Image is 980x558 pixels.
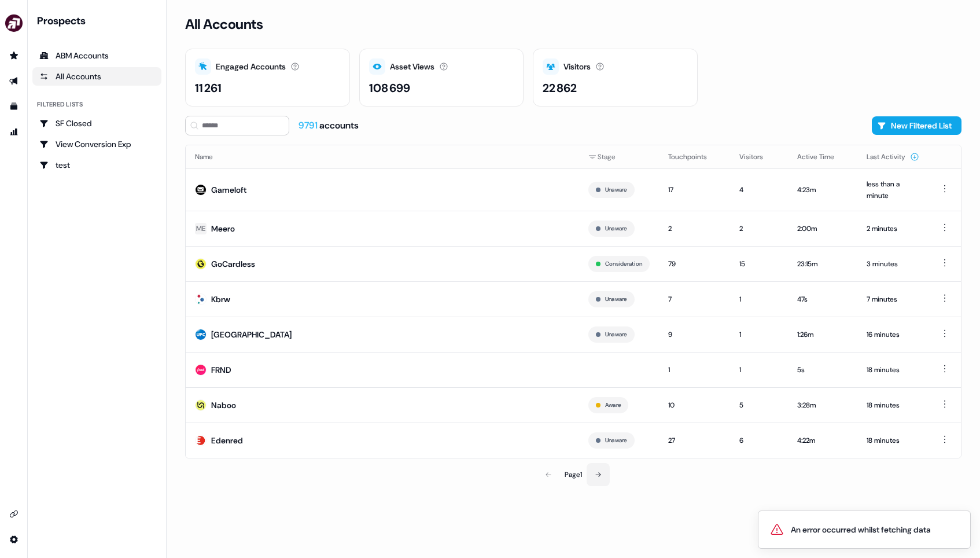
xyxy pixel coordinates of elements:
th: Name [186,145,579,168]
div: 4:23m [797,184,848,196]
div: 2 [739,223,779,234]
h3: All Accounts [185,16,263,33]
div: 4:22m [797,435,848,446]
a: Go to prospects [5,46,23,65]
div: Page 1 [565,469,582,480]
button: Unaware [605,435,627,446]
div: FRND [211,364,231,376]
div: 1:26m [797,329,848,340]
div: 5s [797,364,848,376]
button: Unaware [605,223,627,234]
div: 23:15m [797,258,848,270]
div: SF Closed [39,118,154,129]
div: 4 [739,184,779,196]
div: 15 [739,258,779,270]
div: accounts [299,119,359,132]
div: All Accounts [39,71,154,82]
div: 9 [668,329,721,340]
div: 18 minutes [867,435,919,446]
div: 5 [739,399,779,411]
div: ABM Accounts [39,50,154,61]
button: Active Time [797,146,848,167]
div: 2 minutes [867,223,919,234]
div: 1 [739,364,779,376]
button: Unaware [605,185,627,195]
span: 9791 [299,119,319,131]
div: Naboo [211,399,236,411]
a: Go to outbound experience [5,72,23,90]
a: All accounts [32,67,161,86]
button: Unaware [605,329,627,340]
div: Filtered lists [37,100,83,109]
a: Go to attribution [5,123,23,141]
button: Last Activity [867,146,919,167]
div: Gameloft [211,184,246,196]
div: 3 minutes [867,258,919,270]
a: Go to SF Closed [32,114,161,133]
button: Unaware [605,294,627,304]
div: 10 [668,399,721,411]
div: Stage [588,151,650,163]
div: 6 [739,435,779,446]
a: Go to integrations [5,505,23,523]
div: Kbrw [211,293,230,305]
a: Go to templates [5,97,23,116]
div: less than a minute [867,178,919,201]
a: Go to integrations [5,530,23,549]
div: 108 699 [369,79,410,97]
a: Go to test [32,156,161,174]
div: 11 261 [195,79,222,97]
div: 3:28m [797,399,848,411]
div: 27 [668,435,721,446]
div: 2:00m [797,223,848,234]
div: Visitors [563,61,591,73]
button: New Filtered List [872,116,961,135]
div: 16 minutes [867,329,919,340]
div: [GEOGRAPHIC_DATA] [211,329,292,340]
div: Meero [211,223,235,234]
div: 1 [739,329,779,340]
div: Asset Views [390,61,434,73]
button: Visitors [739,146,777,167]
div: Edenred [211,435,243,446]
div: 18 minutes [867,364,919,376]
div: Prospects [37,14,161,28]
div: 18 minutes [867,399,919,411]
div: View Conversion Exp [39,138,154,150]
div: test [39,159,154,171]
div: 7 [668,293,721,305]
div: GoCardless [211,258,255,270]
div: 7 minutes [867,293,919,305]
div: 17 [668,184,721,196]
a: Go to View Conversion Exp [32,135,161,153]
div: 79 [668,258,721,270]
button: Consideration [605,259,642,269]
div: 1 [739,293,779,305]
div: 1 [668,364,721,376]
button: Aware [605,400,621,410]
a: ABM Accounts [32,46,161,65]
div: Engaged Accounts [216,61,286,73]
div: ME [196,223,205,234]
div: 47s [797,293,848,305]
div: An error occurred whilst fetching data [791,524,931,535]
div: 2 [668,223,721,234]
div: 22 862 [543,79,577,97]
button: Touchpoints [668,146,721,167]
